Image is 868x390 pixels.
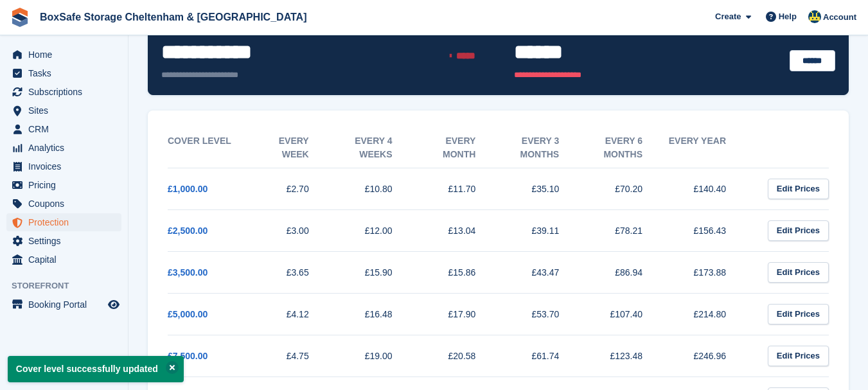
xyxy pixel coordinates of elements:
span: Capital [28,251,105,269]
a: Edit Prices [768,179,829,200]
td: £16.48 [335,293,418,335]
span: Protection [28,213,105,231]
td: £3.65 [251,251,335,293]
p: Cover level successfully updated [8,356,184,382]
td: £17.90 [418,293,502,335]
td: £11.70 [418,168,502,209]
a: BoxSafe Storage Cheltenham & [GEOGRAPHIC_DATA] [35,6,312,28]
a: menu [6,251,121,269]
td: £156.43 [668,209,752,251]
td: £61.74 [501,335,585,377]
a: Edit Prices [768,304,829,325]
span: Booking Portal [28,296,105,314]
a: menu [6,232,121,250]
span: Coupons [28,195,105,213]
td: £140.40 [668,168,752,209]
td: £53.70 [501,293,585,335]
td: £35.10 [501,168,585,209]
a: menu [6,64,121,82]
a: menu [6,213,121,231]
td: £86.94 [585,251,668,293]
a: menu [6,83,121,101]
td: £15.86 [418,251,502,293]
td: £10.80 [335,168,418,209]
span: Subscriptions [28,83,105,101]
td: £13.04 [418,209,502,251]
span: Help [779,10,797,23]
img: stora-icon-8386f47178a22dfd0bd8f6a31ec36ba5ce8667c1dd55bd0f319d3a0aa187defe.svg [10,8,30,27]
td: £78.21 [585,209,668,251]
td: £19.00 [335,335,418,377]
img: Kim Virabi [808,10,821,23]
a: menu [6,139,121,157]
td: £39.11 [501,209,585,251]
th: Every 3 months [501,128,585,168]
span: Storefront [12,279,128,292]
th: Every year [668,128,752,168]
a: £3,500.00 [168,267,208,278]
th: Every 4 weeks [335,128,418,168]
span: Account [823,11,856,24]
span: Invoices [28,157,105,175]
span: Tasks [28,64,105,82]
span: Settings [28,232,105,250]
span: Pricing [28,176,105,194]
a: menu [6,157,121,175]
a: Preview store [106,297,121,312]
a: Edit Prices [768,220,829,242]
td: £246.96 [668,335,752,377]
a: £2,500.00 [168,226,208,236]
td: £15.90 [335,251,418,293]
td: £4.12 [251,293,335,335]
a: menu [6,120,121,138]
a: menu [6,102,121,120]
a: £1,000.00 [168,184,208,194]
th: Cover Level [168,128,251,168]
td: £214.80 [668,293,752,335]
a: menu [6,176,121,194]
th: Every 6 months [585,128,668,168]
a: £5,000.00 [168,309,208,319]
td: £123.48 [585,335,668,377]
td: £12.00 [335,209,418,251]
span: Sites [28,102,105,120]
span: Create [715,10,741,23]
td: £173.88 [668,251,752,293]
a: menu [6,296,121,314]
td: £20.58 [418,335,502,377]
th: Every month [418,128,502,168]
span: CRM [28,120,105,138]
a: Edit Prices [768,346,829,367]
td: £107.40 [585,293,668,335]
th: Every week [251,128,335,168]
td: £3.00 [251,209,335,251]
span: Home [28,46,105,64]
td: £43.47 [501,251,585,293]
a: £7,500.00 [168,351,208,361]
span: Analytics [28,139,105,157]
td: £2.70 [251,168,335,209]
td: £4.75 [251,335,335,377]
a: Edit Prices [768,262,829,283]
a: menu [6,46,121,64]
td: £70.20 [585,168,668,209]
a: menu [6,195,121,213]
